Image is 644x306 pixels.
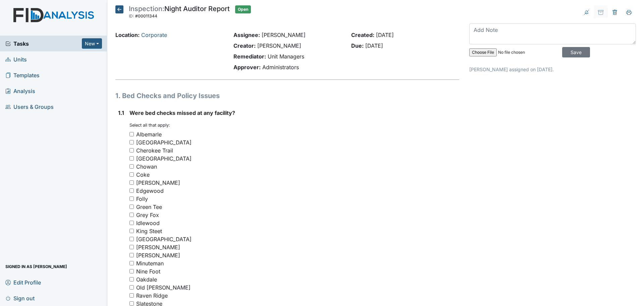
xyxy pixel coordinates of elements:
div: [PERSON_NAME] [136,243,180,251]
strong: Assignee: [233,32,260,38]
input: Slatestone [129,301,134,306]
span: Unit Managers [268,53,304,60]
strong: Creator: [233,42,256,49]
input: [GEOGRAPHIC_DATA] [129,156,134,161]
strong: Created: [351,32,374,38]
div: King Steet [136,227,162,235]
input: King Steet [129,229,134,233]
input: [PERSON_NAME] [129,253,134,257]
div: Idlewood [136,219,160,227]
span: Were bed checks missed at any facility? [129,110,235,116]
input: Green Tee [129,205,134,209]
strong: Location: [115,32,140,38]
small: Select all that apply: [129,123,170,128]
span: Analysis [5,86,35,96]
span: [PERSON_NAME] [257,42,301,49]
span: ID: [129,13,134,18]
span: Edit Profile [5,277,41,288]
div: [GEOGRAPHIC_DATA] [136,138,192,146]
span: Sign out [5,293,35,303]
div: Grey Fox [136,211,159,219]
input: Save [562,47,590,57]
input: [PERSON_NAME] [129,180,134,185]
input: Raven Ridge [129,293,134,298]
strong: Due: [351,42,364,49]
input: Grey Fox [129,213,134,217]
h1: 1. Bed Checks and Policy Issues [115,91,459,101]
span: [DATE] [365,42,383,49]
span: Administrators [262,64,299,71]
div: Oakdale [136,275,157,283]
div: Folly [136,195,148,203]
input: Folly [129,196,134,201]
span: Templates [5,70,40,80]
div: Chowan [136,163,157,171]
input: Oakdale [129,277,134,281]
div: Edgewood [136,187,164,195]
div: Nine Foot [136,267,160,275]
div: Coke [136,171,150,179]
div: [PERSON_NAME] [136,179,180,187]
div: Green Tee [136,203,162,211]
input: Coke [129,172,134,177]
div: [GEOGRAPHIC_DATA] [136,155,192,163]
input: [PERSON_NAME] [129,245,134,249]
span: [DATE] [376,32,394,38]
input: Albemarle [129,132,134,136]
span: Open [235,5,251,13]
strong: Remediator: [233,53,266,60]
span: #00011344 [135,13,157,18]
input: Chowan [129,164,134,169]
div: Minuteman [136,259,164,267]
input: Edgewood [129,188,134,193]
input: Old [PERSON_NAME] [129,285,134,290]
div: [GEOGRAPHIC_DATA] [136,235,192,243]
div: Cherokee Trail [136,146,173,155]
a: Corporate [141,32,167,38]
input: Nine Foot [129,269,134,273]
input: [GEOGRAPHIC_DATA] [129,237,134,241]
input: Idlewood [129,221,134,225]
label: 1.1 [118,109,124,117]
button: New [82,38,102,49]
div: Old [PERSON_NAME] [136,283,191,292]
span: Inspection: [129,5,164,13]
span: Users & Groups [5,101,54,112]
a: Tasks [5,40,82,48]
div: Albemarle [136,130,162,138]
input: Cherokee Trail [129,148,134,152]
div: Night Auditor Report [129,5,230,20]
input: Minuteman [129,261,134,265]
span: Units [5,54,27,64]
p: [PERSON_NAME] assigned on [DATE]. [469,66,636,73]
div: Raven Ridge [136,292,168,300]
input: [GEOGRAPHIC_DATA] [129,140,134,144]
span: Signed in as [PERSON_NAME] [5,261,67,272]
div: [PERSON_NAME] [136,251,180,259]
strong: Approver: [233,64,261,71]
span: [PERSON_NAME] [262,32,306,38]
